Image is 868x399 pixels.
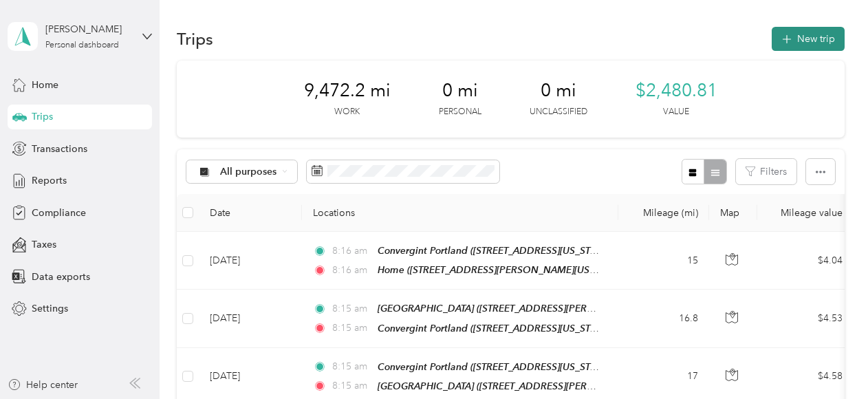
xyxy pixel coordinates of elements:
[636,80,717,102] span: $2,480.81
[32,142,87,156] span: Transactions
[618,290,709,347] td: 16.8
[334,106,360,118] p: Work
[541,80,576,102] span: 0 mi
[332,359,371,374] span: 8:15 am
[332,301,371,316] span: 8:15 am
[45,22,131,36] div: [PERSON_NAME]
[32,78,58,92] span: Home
[618,232,709,290] td: 15
[332,321,371,336] span: 8:15 am
[8,378,78,392] button: Help center
[663,106,689,118] p: Value
[378,245,611,257] span: Convergint Portland ([STREET_ADDRESS][US_STATE])
[378,303,695,314] span: [GEOGRAPHIC_DATA] ([STREET_ADDRESS][PERSON_NAME][US_STATE])
[736,159,796,184] button: Filters
[199,194,302,232] th: Date
[757,290,854,347] td: $4.53
[32,237,56,252] span: Taxes
[45,41,119,50] div: Personal dashboard
[199,232,302,290] td: [DATE]
[220,167,277,177] span: All purposes
[32,270,90,284] span: Data exports
[757,232,854,290] td: $4.04
[332,244,371,259] span: 8:16 am
[32,109,53,124] span: Trips
[530,106,587,118] p: Unclassified
[442,80,478,102] span: 0 mi
[618,194,709,232] th: Mileage (mi)
[32,301,68,316] span: Settings
[378,380,695,392] span: [GEOGRAPHIC_DATA] ([STREET_ADDRESS][PERSON_NAME][US_STATE])
[378,361,611,373] span: Convergint Portland ([STREET_ADDRESS][US_STATE])
[378,264,625,276] span: Home ([STREET_ADDRESS][PERSON_NAME][US_STATE])
[302,194,618,232] th: Locations
[32,173,67,188] span: Reports
[439,106,481,118] p: Personal
[32,206,86,220] span: Compliance
[378,323,611,334] span: Convergint Portland ([STREET_ADDRESS][US_STATE])
[332,263,371,278] span: 8:16 am
[199,290,302,347] td: [DATE]
[304,80,391,102] span: 9,472.2 mi
[772,27,845,51] button: New trip
[177,32,213,46] h1: Trips
[709,194,757,232] th: Map
[791,322,868,399] iframe: Everlance-gr Chat Button Frame
[757,194,854,232] th: Mileage value
[332,378,371,393] span: 8:15 am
